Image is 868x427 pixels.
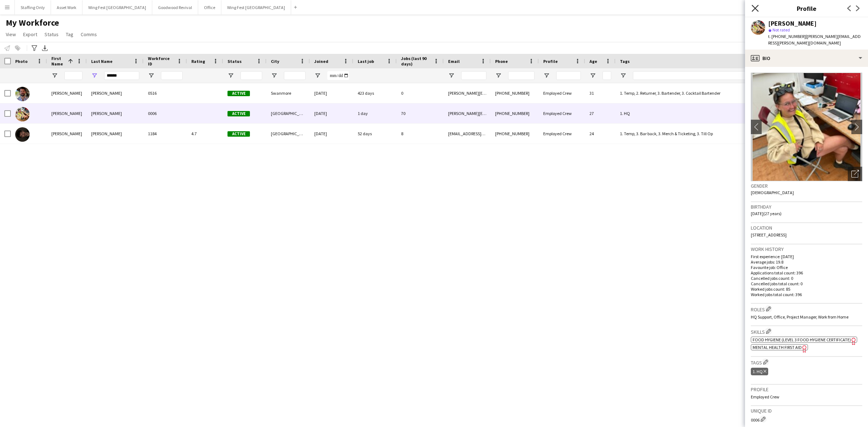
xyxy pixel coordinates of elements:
[633,71,813,80] input: Tags Filter Input
[310,103,353,123] div: [DATE]
[444,83,491,103] div: [PERSON_NAME][EMAIL_ADDRESS][DOMAIN_NAME]
[227,59,242,64] span: Status
[44,31,59,38] span: Status
[753,345,802,350] span: Mental Health First Aid
[51,56,65,67] span: First Name
[491,103,539,123] div: [PHONE_NUMBER]
[753,337,851,342] span: Food Hygiene (Level 3 Food Hygiene Certificate)
[20,30,40,39] a: Export
[491,124,539,144] div: [PHONE_NUMBER]
[461,71,486,80] input: Email Filter Input
[271,59,279,64] span: City
[6,17,59,28] span: My Workforce
[144,83,187,103] div: 0516
[745,4,868,13] h3: Profile
[327,71,349,80] input: Joined Filter Input
[751,265,862,270] p: Favourite job: Office
[751,211,782,216] span: [DATE] (27 years)
[227,91,250,96] span: Active
[751,358,862,366] h3: Tags
[64,71,82,80] input: First Name Filter Input
[768,34,806,39] span: t. [PHONE_NUMBER]
[768,20,817,27] div: [PERSON_NAME]
[751,305,862,313] h3: Roles
[87,103,144,123] div: [PERSON_NAME]
[539,83,585,103] div: Employed Crew
[15,0,51,14] button: Staffing Only
[198,0,221,14] button: Office
[448,72,455,79] button: Open Filter Menu
[42,30,61,39] a: Status
[773,27,790,33] span: Not rated
[543,59,558,64] span: Profile
[51,72,58,79] button: Open Filter Menu
[15,87,30,101] img: Edward Masterson-Cox
[104,71,139,80] input: Last Name Filter Input
[751,407,862,414] h3: Unique ID
[585,83,616,103] div: 31
[87,124,144,144] div: [PERSON_NAME]
[91,59,112,64] span: Last Name
[191,59,205,64] span: Rating
[751,254,862,259] p: First experience: [DATE]
[3,30,19,39] a: View
[187,124,223,144] div: 4.7
[81,31,97,38] span: Comms
[267,124,310,144] div: [GEOGRAPHIC_DATA]
[751,314,848,320] span: HQ Support, Office, Project Manager, Work from Home
[751,204,862,210] h3: Birthday
[284,71,306,80] input: City Filter Input
[590,72,596,79] button: Open Filter Menu
[448,59,460,64] span: Email
[6,31,16,38] span: View
[63,30,76,39] a: Tag
[227,111,250,116] span: Active
[751,276,862,281] p: Cancelled jobs count: 0
[751,286,862,292] p: Worked jobs count: 85
[267,83,310,103] div: Swanmore
[23,31,37,38] span: Export
[585,124,616,144] div: 24
[152,0,198,14] button: Goodwood Revival
[15,127,30,142] img: Henry Masterson-Cox
[751,232,787,238] span: [STREET_ADDRESS]
[310,124,353,144] div: [DATE]
[144,124,187,144] div: 1184
[148,56,174,67] span: Workforce ID
[271,72,277,79] button: Open Filter Menu
[751,225,862,231] h3: Location
[751,328,862,335] h3: Skills
[314,72,321,79] button: Open Filter Menu
[30,44,39,52] app-action-btn: Advanced filters
[148,72,154,79] button: Open Filter Menu
[161,71,183,80] input: Workforce ID Filter Input
[91,72,98,79] button: Open Filter Menu
[751,292,862,297] p: Worked jobs total count: 396
[751,368,768,375] div: 1. HQ
[397,103,444,123] div: 70
[267,103,310,123] div: [GEOGRAPHIC_DATA]
[848,167,862,181] div: Open photos pop-in
[751,246,862,252] h3: Work history
[768,34,861,46] span: | [PERSON_NAME][EMAIL_ADDRESS][PERSON_NAME][DOMAIN_NAME]
[51,0,82,14] button: Asset Work
[751,259,862,265] p: Average jobs: 19.8
[227,72,234,79] button: Open Filter Menu
[47,83,87,103] div: [PERSON_NAME]
[444,124,491,144] div: [EMAIL_ADDRESS][DOMAIN_NAME]
[543,72,550,79] button: Open Filter Menu
[401,56,431,67] span: Jobs (last 90 days)
[495,72,502,79] button: Open Filter Menu
[751,183,862,189] h3: Gender
[508,71,535,80] input: Phone Filter Input
[539,103,585,123] div: Employed Crew
[66,31,73,38] span: Tag
[620,72,626,79] button: Open Filter Menu
[616,124,817,144] div: 1. Temp, 3. Bar back, 3. Merch & Ticketing, 3. Till Op
[47,124,87,144] div: [PERSON_NAME]
[616,103,817,123] div: 1. HQ
[751,73,862,181] img: Crew avatar or photo
[751,270,862,276] p: Applications total count: 396
[603,71,611,80] input: Age Filter Input
[78,30,100,39] a: Comms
